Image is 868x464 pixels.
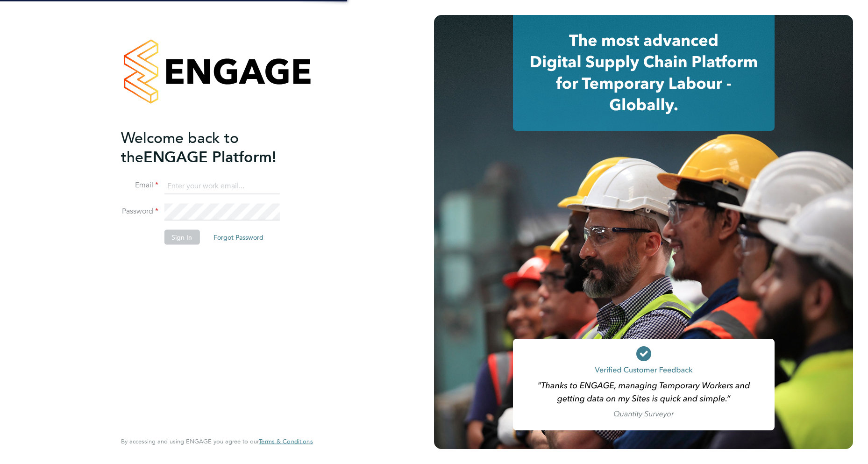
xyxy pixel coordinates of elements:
span: Welcome back to the [121,128,239,166]
button: Forgot Password [206,230,271,245]
button: Sign In [164,230,199,245]
h2: ENGAGE Platform! [121,128,303,166]
a: Terms & Conditions [259,438,313,445]
input: Enter your work email... [164,178,279,194]
span: By accessing and using ENGAGE you agree to our [121,437,313,445]
label: Email [121,180,158,190]
label: Password [121,207,158,216]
